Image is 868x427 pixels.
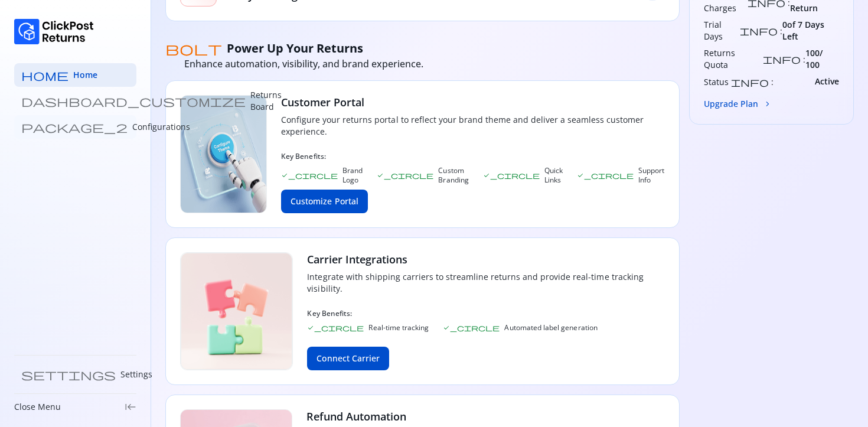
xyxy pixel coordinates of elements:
[21,121,128,133] span: package_2
[14,89,136,113] a: dashboard_customize Returns Board
[73,69,97,81] span: Home
[21,69,68,81] span: home
[740,26,778,35] span: info
[281,190,368,213] button: Customize Portal
[342,166,363,185] p: Brand Logo
[281,152,664,161] p: Key Benefits:
[377,172,433,179] span: check_circle
[165,41,222,56] span: bolt
[577,172,634,179] span: check_circle
[14,63,136,87] a: home Home
[14,401,61,413] p: Close Menu
[14,401,136,413] div: Close Menukeyboard_tab_rtl
[307,252,664,266] h3: Carrier Integrations
[638,166,664,185] p: Support Info
[504,323,597,333] p: Automated label generation
[704,47,761,71] h3: Returns Quota
[307,347,389,370] button: Connect Carrier
[704,19,738,43] h3: Trial Days
[544,166,563,185] p: Quick Links
[21,95,246,107] span: dashboard_customize
[306,409,664,423] h3: Refund Automation
[805,47,839,71] span: 100 / 100
[307,324,364,331] span: check_circle
[21,369,116,380] span: settings
[307,271,664,295] p: Integrate with shipping carriers to streamline returns and provide real-time tracking visibility.
[438,166,468,185] p: Custom Branding
[483,172,540,179] span: check_circle
[704,19,782,43] div: :
[132,121,190,133] p: Configurations
[815,76,839,88] span: Active
[14,115,136,139] a: package_2 Configurations
[250,89,282,113] p: Returns Board
[704,76,729,88] h3: Status
[125,401,136,413] span: keyboard_tab_rtl
[14,363,136,386] a: settings Settings
[14,19,94,44] img: Logo
[763,99,772,109] span: chevron_forward
[181,253,292,370] img: Carrier Integrations
[704,97,772,110] button: Upgrade Planchevron_forward
[368,323,429,333] p: Real-time tracking
[227,40,363,57] span: Power Up Your Returns
[120,369,152,380] p: Settings
[763,54,801,64] span: info
[281,172,338,179] span: check_circle
[782,19,839,43] span: 0 of 7 Days Left
[184,57,423,70] span: Enhance automation, visibility, and brand experience.
[443,324,500,331] span: check_circle
[704,47,806,71] div: :
[281,95,664,109] h3: Customer Portal
[307,309,664,318] p: Key Benefits:
[181,96,266,213] img: Customer Portal
[731,77,769,87] span: info
[704,76,774,88] div: :
[281,114,664,138] p: Configure your returns portal to reflect your brand theme and deliver a seamless customer experie...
